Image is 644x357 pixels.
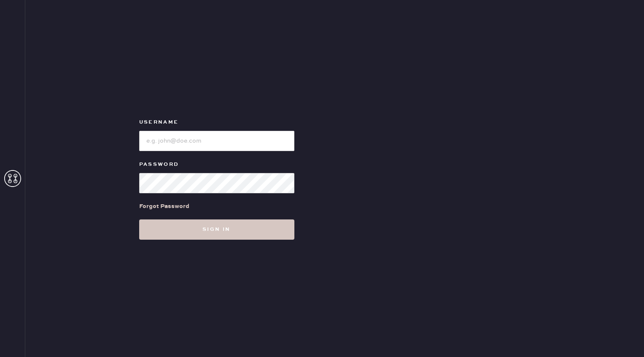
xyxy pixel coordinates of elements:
label: Username [139,117,294,127]
label: Password [139,160,294,170]
input: e.g. john@doe.com [139,131,294,151]
div: Forgot Password [139,202,189,211]
button: Sign in [139,219,294,240]
a: Forgot Password [139,193,189,219]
